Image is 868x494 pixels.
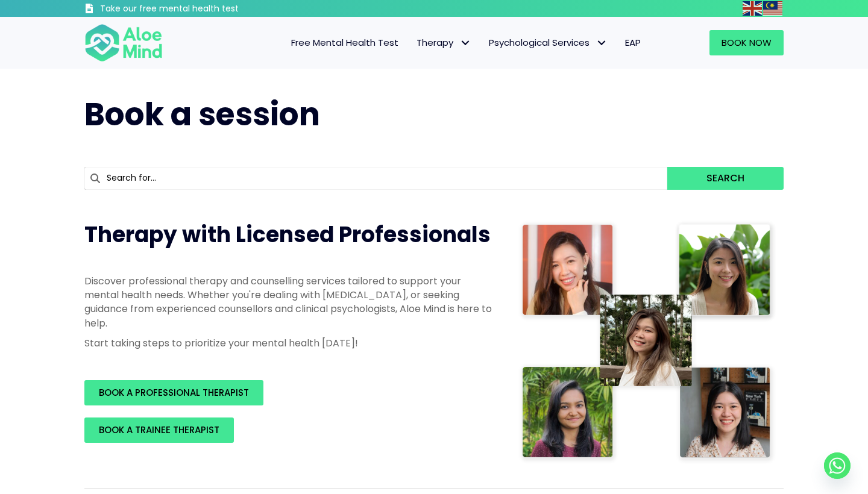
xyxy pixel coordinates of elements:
[489,36,607,49] span: Psychological Services
[84,274,494,330] p: Discover professional therapy and counselling services tailored to support your mental health nee...
[593,34,610,52] span: Psychological Services: submenu
[763,1,784,15] a: Malay
[282,30,407,55] a: Free Mental Health Test
[722,36,772,49] span: Book Now
[84,167,667,190] input: Search for...
[178,30,650,55] nav: Menu
[625,36,641,49] span: EAP
[407,30,480,55] a: TherapyTherapy: submenu
[667,167,784,190] button: Search
[99,424,219,436] span: BOOK A TRAINEE THERAPIST
[763,1,782,16] img: ms
[480,30,616,55] a: Psychological ServicesPsychological Services: submenu
[84,92,320,136] span: Book a session
[84,3,303,17] a: Take our free mental health test
[84,380,263,405] a: BOOK A PROFESSIONAL THERAPIST
[99,386,249,399] span: BOOK A PROFESSIONAL THERAPIST
[291,36,398,49] span: Free Mental Health Test
[743,1,763,15] a: English
[84,417,234,443] a: BOOK A TRAINEE THERAPIST
[743,1,762,16] img: en
[417,36,471,49] span: Therapy
[709,30,784,55] a: Book Now
[84,23,163,63] img: Aloe mind Logo
[518,220,776,464] img: Therapist collage
[616,30,650,55] a: EAP
[456,34,474,52] span: Therapy: submenu
[824,452,851,479] a: Whatsapp
[100,3,303,15] h3: Take our free mental health test
[84,336,494,350] p: Start taking steps to prioritize your mental health [DATE]!
[84,219,491,250] span: Therapy with Licensed Professionals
